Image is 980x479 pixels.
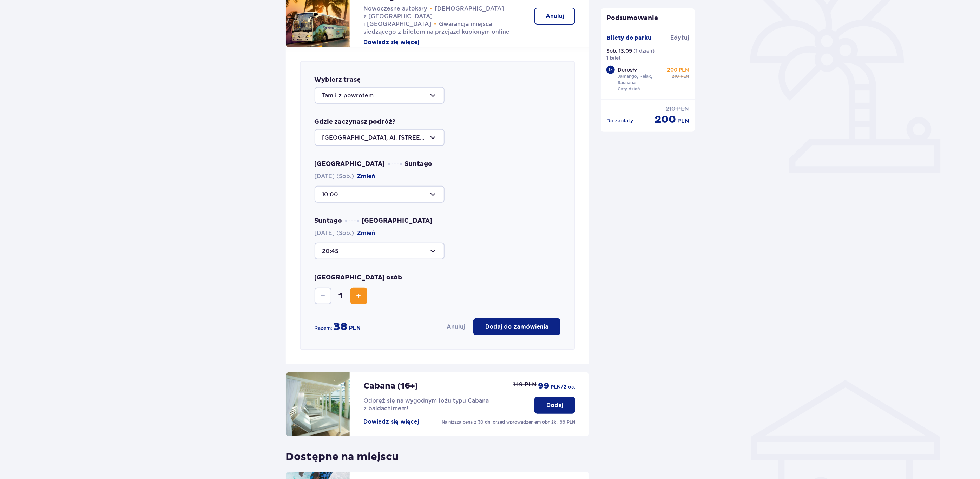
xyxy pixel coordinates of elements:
[364,381,418,391] p: Cabana (16+)
[315,118,396,126] p: Gdzie zaczynasz podróż?
[286,445,399,464] p: Dostępne na miejscu
[633,47,655,54] p: ( 1 dzień )
[345,220,359,222] img: dots
[677,105,689,113] p: PLN
[315,76,361,84] p: Wybierz trasę
[364,5,427,12] span: Nowoczesne autokary
[349,324,361,332] p: PLN
[362,217,433,225] span: [GEOGRAPHIC_DATA]
[678,117,689,125] p: PLN
[618,86,640,92] p: Cały dzień
[672,73,679,80] p: 210
[534,397,575,414] button: Dodaj
[601,14,695,22] p: Podsumowanie
[606,66,615,74] div: 1 x
[434,21,436,28] span: •
[364,418,419,426] button: Dowiedz się więcej
[655,113,676,126] p: 200
[485,323,548,331] p: Dodaj do zamówienia
[551,384,575,391] p: PLN /2 os.
[513,381,537,389] p: 149 PLN
[315,324,333,331] p: Razem:
[364,39,419,46] button: Dowiedz się więcej
[405,160,433,168] span: Suntago
[534,8,575,25] button: Anuluj
[546,402,563,409] p: Dodaj
[538,381,549,391] p: 99
[442,419,575,425] p: Najniższa cena z 30 dni przed wprowadzeniem obniżki: 99 PLN
[315,288,331,304] button: Decrease
[667,66,689,73] p: 200 PLN
[681,73,689,80] p: PLN
[315,229,375,237] span: [DATE] (Sob.)
[350,288,367,304] button: Increase
[364,5,504,27] span: [DEMOGRAPHIC_DATA] z [GEOGRAPHIC_DATA] i [GEOGRAPHIC_DATA]
[315,173,375,180] span: [DATE] (Sob.)
[357,229,375,237] button: Zmień
[315,217,342,225] span: Suntago
[364,397,489,412] span: Odpręż się na wygodnym łożu typu Cabana z baldachimem!
[473,318,560,335] button: Dodaj do zamówienia
[334,320,348,333] p: 38
[618,73,666,86] p: Jamango, Relax, Saunaria
[315,160,385,168] span: [GEOGRAPHIC_DATA]
[333,291,349,301] span: 1
[315,274,402,282] p: [GEOGRAPHIC_DATA] osób
[606,34,652,42] p: Bilety do parku
[447,323,465,331] button: Anuluj
[666,105,676,113] p: 210
[388,163,402,165] img: dots
[357,173,375,180] button: Zmień
[606,117,634,124] p: Do zapłaty :
[618,66,637,73] p: Dorosły
[546,12,564,20] p: Anuluj
[671,34,689,42] a: Edytuj
[286,372,350,436] img: attraction
[430,5,432,12] span: •
[606,47,632,54] p: Sob. 13.09
[606,54,621,61] p: 1 bilet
